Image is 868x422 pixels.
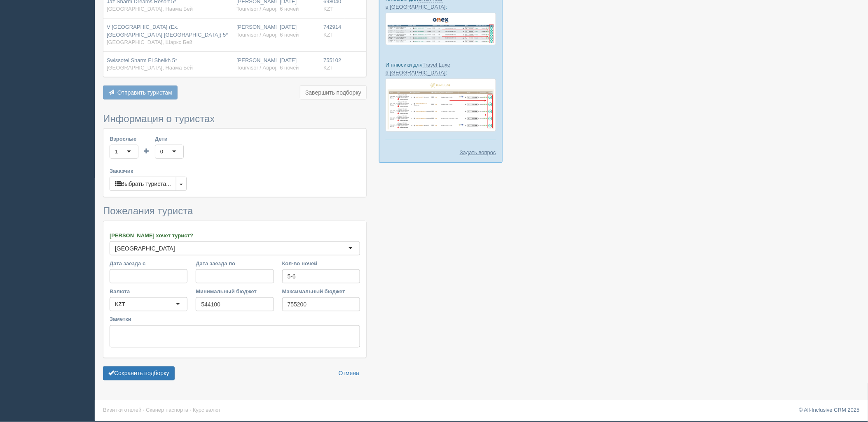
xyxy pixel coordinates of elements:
label: Дата заезда по [196,260,274,267]
label: Заказчик [110,167,360,175]
a: Визитки отелей [103,407,141,413]
div: 0 [160,148,163,156]
a: Отмена [333,366,365,380]
span: Swissotel Sharm El Sheikh 5* [107,57,177,63]
label: Минимальный бюджет [196,288,274,295]
span: KZT [323,65,334,71]
a: Курс валют [193,407,221,413]
div: [DATE] [280,23,317,39]
label: Взрослые [110,135,138,143]
label: Валюта [110,288,187,295]
button: Выбрать туриста... [110,177,176,191]
span: 755102 [323,57,341,63]
span: Tourvisor / Аврора-БГ [236,65,289,71]
span: [GEOGRAPHIC_DATA], Шаркс Бей [107,39,192,45]
span: Пожелания туриста [103,205,193,216]
span: 742914 [323,24,341,30]
input: 7-10 или 7,10,14 [282,269,360,283]
a: Задать вопрос [460,148,496,156]
img: onex-tour-proposal-crm-for-travel-agency.png [386,13,496,45]
span: KZT [323,32,334,38]
a: Travel Luxe в [GEOGRAPHIC_DATA] [386,62,450,76]
p: И плюсики для : [386,61,496,77]
div: KZT [115,300,125,308]
label: Дата заезда с [110,260,187,267]
button: Отправить туристам [103,86,178,100]
span: [GEOGRAPHIC_DATA], Наама Бей [107,6,193,12]
button: Сохранить подборку [103,366,175,380]
div: [PERSON_NAME] [236,23,273,39]
div: 1 [115,148,118,156]
span: 6 ночей [280,32,299,38]
label: [PERSON_NAME] хочет турист? [110,232,360,239]
label: Дети [155,135,184,143]
span: [GEOGRAPHIC_DATA], Наама Бей [107,65,193,71]
h3: Информация о туристах [103,114,367,124]
a: © All-Inclusive CRM 2025 [799,407,860,413]
label: Заметки [110,315,360,323]
span: Tourvisor / Аврора-БГ [236,6,289,12]
a: Сканер паспорта [146,407,188,413]
span: Tourvisor / Аврора-БГ [236,32,289,38]
div: [DATE] [280,57,317,72]
label: Кол-во ночей [282,260,360,267]
button: Завершить подборку [300,86,367,100]
span: V [GEOGRAPHIC_DATA] (Ex. [GEOGRAPHIC_DATA] [GEOGRAPHIC_DATA]) 5* [107,24,228,38]
img: travel-luxe-%D0%BF%D0%BE%D0%B4%D0%B1%D0%BE%D1%80%D0%BA%D0%B0-%D1%81%D1%80%D0%BC-%D0%B4%D0%BB%D1%8... [386,79,496,132]
div: [GEOGRAPHIC_DATA] [115,244,175,253]
span: 6 ночей [280,6,299,12]
span: KZT [323,6,334,12]
span: · [190,407,192,413]
div: [PERSON_NAME] [236,57,273,72]
span: · [143,407,145,413]
span: 6 ночей [280,65,299,71]
label: Максимальный бюджет [282,288,360,295]
span: Отправить туристам [117,89,172,96]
